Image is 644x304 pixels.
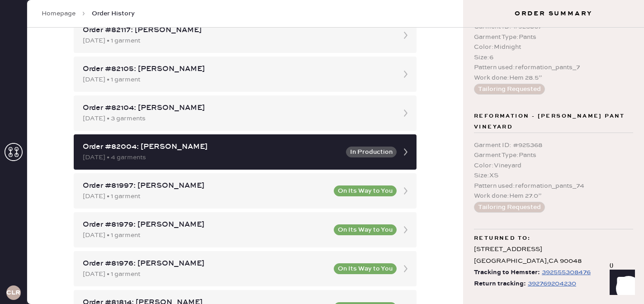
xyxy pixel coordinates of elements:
[526,278,576,290] a: 392769204230
[474,202,545,213] button: Tailoring Requested
[83,180,328,191] div: Order #81997: [PERSON_NAME]
[346,147,397,157] button: In Production
[474,171,633,180] div: Size : XS
[334,185,397,196] button: On Its Way to You
[334,224,397,235] button: On Its Way to You
[92,9,135,18] span: Order History
[474,278,526,290] span: Return tracking:
[6,290,20,296] h3: CLR
[83,230,328,240] div: [DATE] • 1 garment
[334,263,397,274] button: On Its Way to You
[83,114,391,123] div: [DATE] • 3 garments
[83,142,341,152] div: Order #82004: [PERSON_NAME]
[474,244,633,266] div: [STREET_ADDRESS] [GEOGRAPHIC_DATA] , CA 90048
[474,267,540,278] span: Tracking to Hemster:
[474,161,633,171] div: Color : Vineyard
[474,140,633,150] div: Garment ID : # 925368
[83,36,391,46] div: [DATE] • 1 garment
[474,42,633,52] div: Color : Midnight
[83,103,391,114] div: Order #82104: [PERSON_NAME]
[474,191,633,201] div: Work done : Hem 27.0”
[474,111,633,133] span: Reformation - [PERSON_NAME] Pant Vineyard
[542,267,591,278] div: https://www.fedex.com/apps/fedextrack/?tracknumbers=392555308476&cntry_code=US
[474,62,633,72] div: Pattern used : reformation_pants_7
[83,25,391,36] div: Order #82117: [PERSON_NAME]
[463,9,644,18] h3: Order Summary
[83,191,328,201] div: [DATE] • 1 garment
[528,278,576,289] div: https://www.fedex.com/apps/fedextrack/?tracknumbers=392769204230&cntry_code=US
[474,233,531,244] span: Returned to:
[83,75,391,85] div: [DATE] • 1 garment
[83,258,328,269] div: Order #81976: [PERSON_NAME]
[83,269,328,279] div: [DATE] • 1 garment
[42,9,76,18] a: Homepage
[83,152,341,162] div: [DATE] • 4 garments
[83,64,391,75] div: Order #82105: [PERSON_NAME]
[601,263,640,302] iframe: Front Chat
[474,150,633,160] div: Garment Type : Pants
[540,267,591,278] a: 392555308476
[474,73,633,83] div: Work done : Hem 28.5”
[83,219,328,230] div: Order #81979: [PERSON_NAME]
[474,32,633,42] div: Garment Type : Pants
[474,84,545,95] button: Tailoring Requested
[474,181,633,191] div: Pattern used : reformation_pants_74
[474,52,633,62] div: Size : 6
